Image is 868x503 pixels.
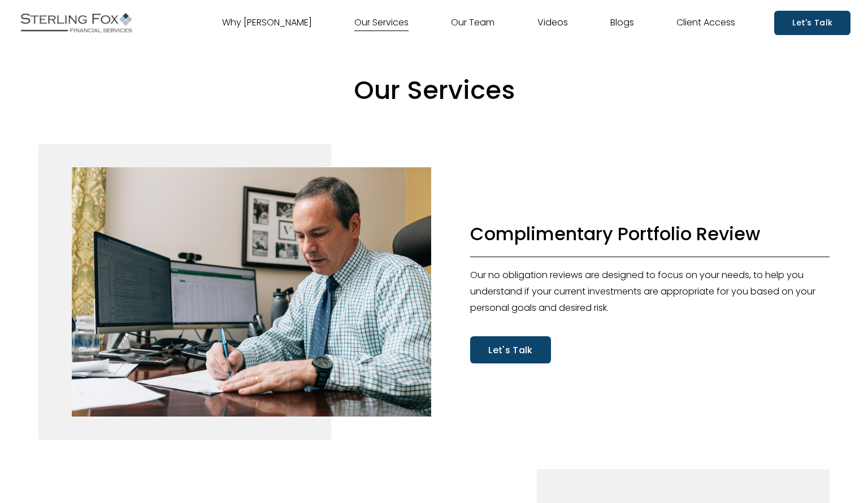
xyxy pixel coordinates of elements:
h2: Our Services [38,74,830,107]
a: Our Services [354,14,409,32]
p: Our no obligation reviews are designed to focus on your needs, to help you understand if your cur... [470,267,830,316]
img: Sterling Fox Financial Services [18,8,135,37]
a: Why [PERSON_NAME] [222,14,312,32]
a: Let's Talk [774,11,850,35]
a: Our Team [451,14,494,32]
a: Blogs [610,14,634,32]
a: Client Access [676,14,735,32]
a: Let's Talk [470,336,550,363]
h3: Complimentary Portfolio Review [470,222,830,246]
a: Videos [537,14,568,32]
